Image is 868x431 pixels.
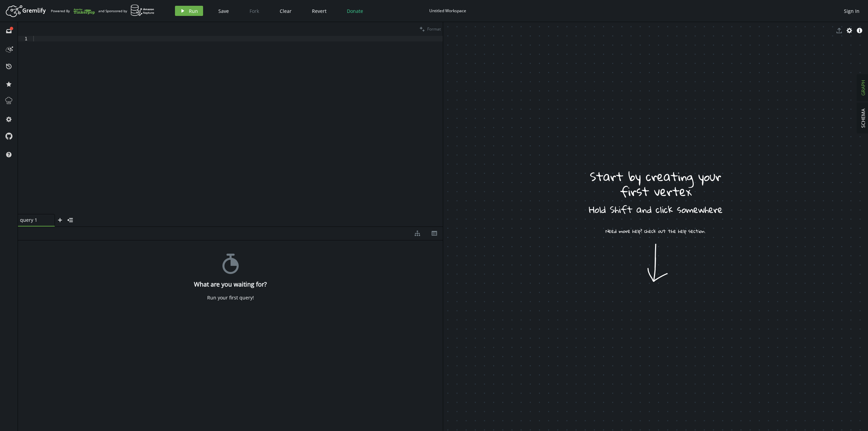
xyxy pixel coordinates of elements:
[307,6,332,16] button: Revert
[98,4,155,17] div: and Sponsored by
[342,6,368,16] button: Donate
[312,8,327,14] span: Revert
[841,6,863,16] button: Sign In
[189,8,198,14] span: Run
[275,6,297,16] button: Clear
[347,8,363,14] span: Donate
[194,281,267,288] h4: What are you waiting for?
[417,22,443,36] button: Format
[860,109,866,128] span: SCHEMA
[860,80,866,96] span: GRAPH
[844,8,860,14] span: Sign In
[131,4,155,16] img: AWS Neptune
[18,36,32,41] div: 1
[280,8,292,14] span: Clear
[51,5,95,17] div: Powered By
[207,295,254,301] div: Run your first query!
[175,6,203,16] button: Run
[244,6,264,16] button: Fork
[20,217,47,223] span: query 1
[429,8,466,13] div: Untitled Workspace
[250,8,259,14] span: Fork
[218,8,229,14] span: Save
[213,6,234,16] button: Save
[427,26,441,32] span: Format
